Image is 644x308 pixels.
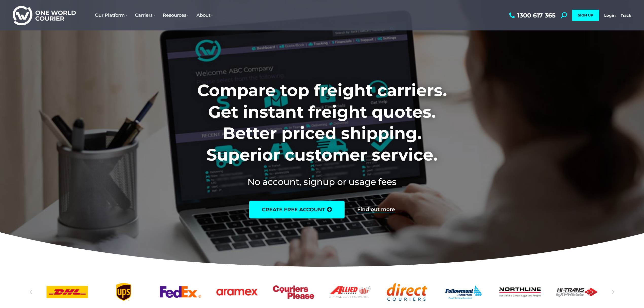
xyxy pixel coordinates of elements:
a: FedEx logo [160,283,201,301]
span: Carriers [135,12,155,18]
div: 12 / 25 [556,283,597,301]
a: create free account [249,201,345,218]
h2: No account, signup or usage fees [164,176,480,188]
div: 10 / 25 [443,283,484,301]
a: Login [604,13,616,18]
div: Slides [46,283,597,301]
a: SIGN UP [572,10,599,21]
a: Our Platform [91,7,131,23]
a: 1300 617 365 [508,12,556,19]
div: 5 / 25 [160,283,201,301]
div: 4 / 25 [103,283,145,301]
a: Find out more [357,207,395,212]
span: Resources [163,12,189,18]
div: 11 / 25 [499,283,541,301]
a: Carriers [131,7,159,23]
a: Allied Express logo [330,283,371,301]
a: Followmont transoirt web logo [443,283,484,301]
a: Resources [159,7,193,23]
div: 7 / 25 [273,283,314,301]
span: About [196,12,213,18]
img: One World Courier [13,5,76,26]
a: Couriers Please logo [273,283,314,301]
div: 3 / 25 [46,283,88,301]
h1: Compare top freight carriers. Get instant freight quotes. Better priced shipping. Superior custom... [164,80,480,165]
span: Our Platform [95,12,127,18]
a: Track [621,13,631,18]
a: Hi-Trans_logo [556,283,597,301]
div: 9 / 25 [386,283,427,301]
a: Northline logo [499,283,541,301]
div: 6 / 25 [216,283,258,301]
div: 8 / 25 [330,283,371,301]
span: SIGN UP [578,13,593,18]
a: Aramex_logo [216,283,258,301]
a: DHl logo [46,283,88,301]
a: Direct Couriers logo [386,283,427,301]
a: UPS logo [103,283,145,301]
a: About [193,7,217,23]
